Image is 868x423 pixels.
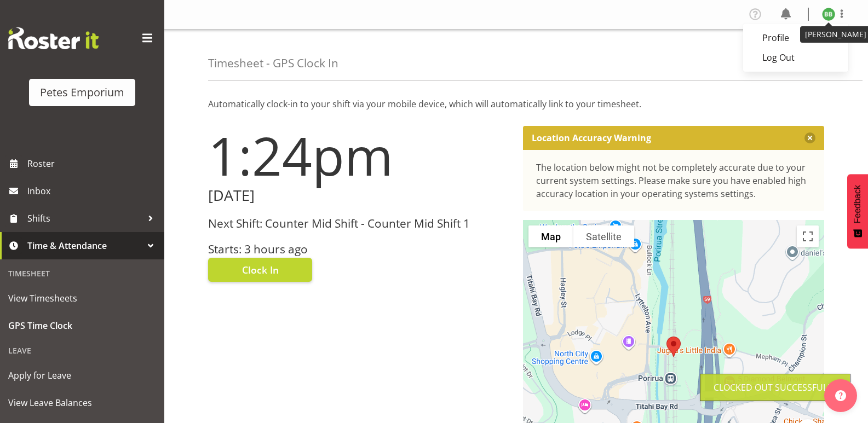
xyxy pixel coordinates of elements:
span: Clock In [242,263,279,277]
a: Profile [743,28,848,48]
button: Clock In [208,258,312,282]
span: View Leave Balances [8,395,156,411]
span: Roster [27,155,159,172]
span: Feedback [853,185,863,223]
h2: [DATE] [208,187,510,204]
a: GPS Time Clock [3,312,162,339]
span: Time & Attendance [27,237,142,254]
h4: Timesheet - GPS Clock In [208,57,338,69]
span: Apply for Leave [8,367,156,384]
span: Shifts [27,210,142,227]
a: Log Out [743,48,848,67]
div: Timesheet [3,262,162,285]
img: beena-bist9974.jpg [822,8,835,21]
a: View Timesheets [3,285,162,312]
h1: 1:24pm [208,126,510,185]
button: Close message [804,132,815,143]
div: Petes Emporium [40,84,124,101]
div: Leave [3,339,162,362]
a: Apply for Leave [3,362,162,389]
img: Rosterit website logo [8,27,99,49]
span: View Timesheets [8,290,156,306]
button: Show satellite imagery [573,225,634,247]
button: Toggle fullscreen view [797,225,819,247]
img: help-xxl-2.png [835,390,846,401]
div: Clocked out Successfully [714,381,837,394]
p: Automatically clock-in to your shift via your mobile device, which will automatically link to you... [208,97,824,111]
h3: Next Shift: Counter Mid Shift - Counter Mid Shift 1 [208,217,510,230]
h3: Starts: 3 hours ago [208,243,510,256]
span: Inbox [27,183,159,199]
button: Show street map [528,225,573,247]
div: The location below might not be completely accurate due to your current system settings. Please m... [536,161,812,200]
a: View Leave Balances [3,389,162,416]
button: Feedback - Show survey [847,174,868,248]
span: GPS Time Clock [8,317,156,334]
p: Location Accuracy Warning [532,132,651,143]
